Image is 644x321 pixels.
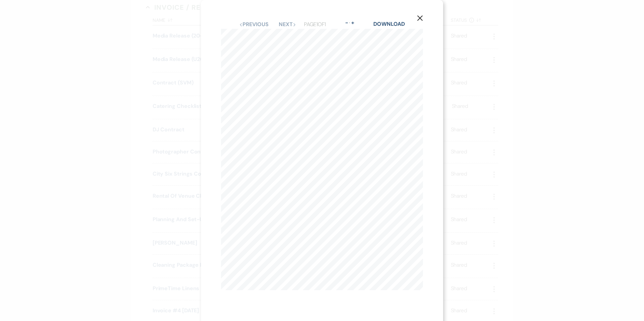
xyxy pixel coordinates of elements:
button: - [344,20,349,25]
button: Next [279,22,296,27]
button: + [350,20,356,25]
a: Download [373,20,405,27]
button: Previous [239,22,268,27]
p: Page 1 of 1 [304,20,326,29]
